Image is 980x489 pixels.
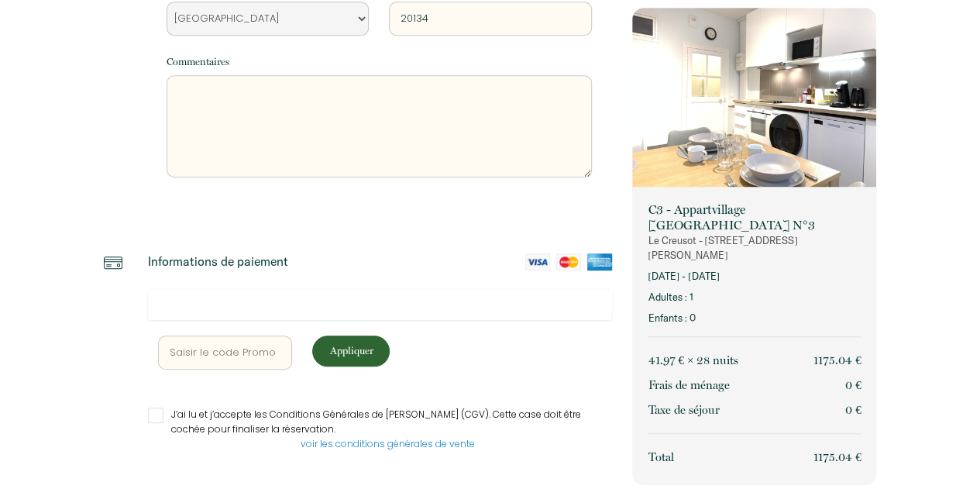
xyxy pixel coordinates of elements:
iframe: Casella di inserimento sicuro pagamento con carta [158,298,603,312]
p: Enfants : 0 [648,311,861,325]
img: mastercard [556,253,581,270]
p: Frais de ménage [648,376,729,394]
label: Commentaires [167,54,229,70]
p: Taxe de séjour [648,401,719,419]
p: 0 € [845,376,861,394]
span: 1175.04 € [813,450,861,464]
img: credit-card [104,253,122,272]
p: Informations de paiement [148,253,288,269]
button: Appliquer [312,336,390,367]
p: C3 - Appartvillage [GEOGRAPHIC_DATA] N°3 [648,202,861,233]
select: Default select example [167,2,369,36]
p: Appliquer [318,343,384,358]
p: [DATE] - [DATE] [648,269,861,284]
a: voir les conditions générales de vente [301,437,475,450]
img: visa-card [525,253,550,270]
input: Saisir le code Promo [158,336,293,370]
span: s [734,353,738,367]
p: Adultes : 1 [648,290,861,305]
p: 1175.04 € [813,351,861,370]
p: 41.97 € × 28 nuit [648,351,738,370]
p: Le Creusot - [STREET_ADDRESS][PERSON_NAME] [648,233,861,263]
img: rental-image [632,8,876,191]
img: amex [587,253,612,270]
span: Total [648,450,673,464]
p: 0 € [845,401,861,419]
